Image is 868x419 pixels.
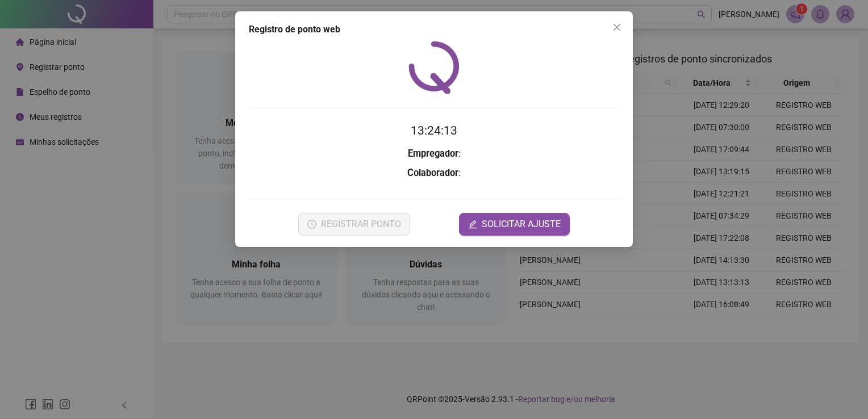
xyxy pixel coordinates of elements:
[468,220,477,229] span: edit
[411,124,457,137] time: 13:24:13
[482,217,561,231] span: SOLICITAR AJUSTE
[298,213,410,236] button: REGISTRAR PONTO
[612,23,621,32] span: close
[249,23,619,36] div: Registro de ponto web
[608,18,626,36] button: Close
[407,167,458,178] strong: Colaborador
[249,146,619,161] h3: :
[408,41,460,94] img: QRPoint
[408,148,458,159] strong: Empregador
[459,213,570,236] button: editSOLICITAR AJUSTE
[249,166,619,181] h3: :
